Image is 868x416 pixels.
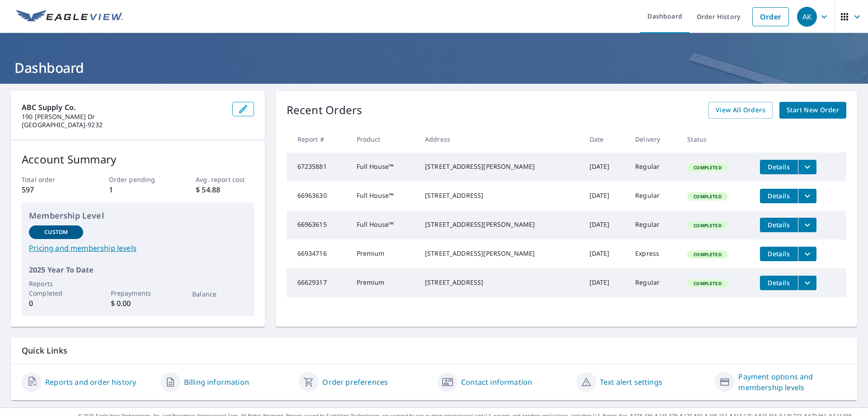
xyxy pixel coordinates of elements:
[45,377,136,387] a: Reports and order history
[29,264,247,275] p: 2025 Year To Date
[418,126,582,153] th: Address
[582,239,628,268] td: [DATE]
[349,182,418,210] td: Full House™
[798,276,816,290] button: filesDropdownBtn-66629317
[680,126,752,153] th: Status
[765,163,793,171] span: Details
[349,268,418,297] td: Premium
[109,184,167,195] p: 1
[688,222,726,229] span: Completed
[688,251,726,258] span: Completed
[11,58,857,77] h1: Dashboard
[688,280,726,287] span: Completed
[22,175,80,184] p: Total order
[29,298,83,309] p: 0
[196,175,254,184] p: Avg. report cost
[349,153,418,182] td: Full House™
[111,288,165,298] p: Prepayments
[22,121,225,129] p: [GEOGRAPHIC_DATA]-9232
[287,102,363,119] p: Recent Orders
[760,160,798,174] button: detailsBtn-67235881
[582,268,628,297] td: [DATE]
[425,220,575,229] div: [STREET_ADDRESS][PERSON_NAME]
[708,102,773,119] a: View All Orders
[287,210,349,239] td: 66963615
[425,191,575,200] div: [STREET_ADDRESS]
[287,153,349,182] td: 67235881
[22,184,80,195] p: 597
[765,191,793,200] span: Details
[798,189,816,203] button: filesDropdownBtn-66963630
[349,239,418,268] td: Premium
[765,249,793,258] span: Details
[29,210,247,222] p: Membership Level
[22,151,254,167] p: Account Summary
[425,162,575,171] div: [STREET_ADDRESS][PERSON_NAME]
[22,102,225,113] p: ABC Supply Co.
[628,210,680,239] td: Regular
[716,105,765,116] span: View All Orders
[760,247,798,261] button: detailsBtn-66934716
[752,7,789,26] a: Order
[111,298,165,309] p: $ 0.00
[688,193,726,200] span: Completed
[196,184,254,195] p: $ 54.88
[628,126,680,153] th: Delivery
[628,268,680,297] td: Regular
[765,278,793,287] span: Details
[798,160,816,174] button: filesDropdownBtn-67235881
[798,247,816,261] button: filesDropdownBtn-66934716
[582,126,628,153] th: Date
[738,371,846,393] a: Payment options and membership levels
[760,276,798,290] button: detailsBtn-66629317
[44,228,68,236] p: Custom
[797,7,817,27] div: AK
[760,189,798,203] button: detailsBtn-66963630
[798,218,816,232] button: filesDropdownBtn-66963615
[765,220,793,229] span: Details
[16,10,123,24] img: EV Logo
[628,239,680,268] td: Express
[628,182,680,210] td: Regular
[287,268,349,297] td: 66629317
[287,182,349,210] td: 66963630
[425,278,575,287] div: [STREET_ADDRESS]
[22,345,846,356] p: Quick Links
[425,249,575,258] div: [STREET_ADDRESS][PERSON_NAME]
[22,113,225,121] p: 190 [PERSON_NAME] Dr
[461,377,532,387] a: Contact information
[600,377,662,387] a: Text alert settings
[29,243,247,253] a: Pricing and membership levels
[184,377,249,387] a: Billing information
[779,102,846,119] a: Start New Order
[109,175,167,184] p: Order pending
[582,210,628,239] td: [DATE]
[582,153,628,182] td: [DATE]
[787,105,839,116] span: Start New Order
[29,279,83,298] p: Reports Completed
[688,164,726,171] span: Completed
[349,210,418,239] td: Full House™
[760,218,798,232] button: detailsBtn-66963615
[287,239,349,268] td: 66934716
[628,153,680,182] td: Regular
[192,289,246,299] p: Balance
[322,377,388,387] a: Order preferences
[349,126,418,153] th: Product
[287,126,349,153] th: Report #
[582,182,628,210] td: [DATE]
